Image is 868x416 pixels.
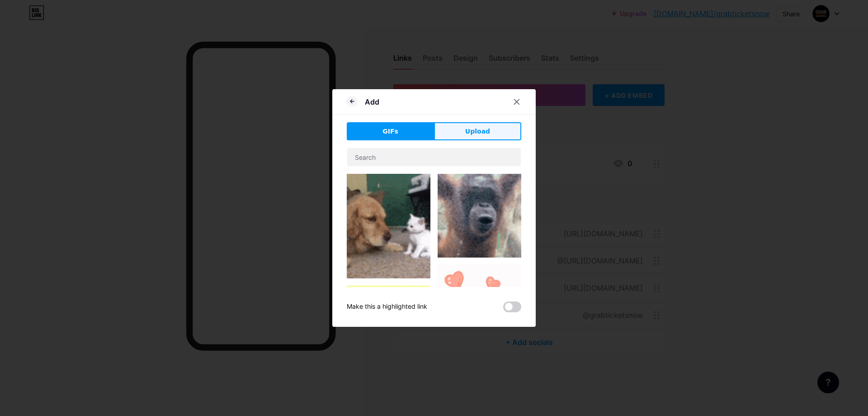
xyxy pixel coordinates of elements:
button: GIFs [347,122,434,140]
button: Upload [434,122,521,140]
input: Search [347,148,521,166]
span: Upload [465,127,490,136]
div: Make this a highlighted link [347,301,427,312]
img: Gihpy [438,174,521,258]
div: Add [365,96,379,107]
img: Gihpy [347,174,430,278]
img: Gihpy [347,286,430,369]
img: Gihpy [438,265,521,349]
span: GIFs [382,127,398,136]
